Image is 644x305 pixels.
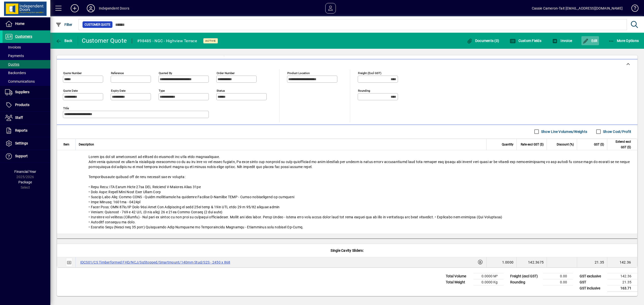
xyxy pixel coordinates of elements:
div: Independent Doors [99,4,129,12]
a: Quotes [3,60,50,69]
a: Communications [3,77,50,86]
mat-label: Type [159,89,165,92]
td: 0.0000 M³ [473,273,504,279]
td: Total Weight [443,279,473,285]
a: Support [3,150,50,163]
app-page-header-button: Back [50,36,78,45]
span: Communications [5,79,35,83]
span: Description [79,142,94,147]
td: 0.0000 Kg [473,279,504,285]
span: 1.0000 [502,260,514,265]
a: Settings [3,137,50,150]
a: Backorders [3,69,50,77]
button: Back [54,36,74,45]
span: Suppliers [15,90,29,94]
span: Financial Year [14,170,36,174]
td: 142.36 [607,273,637,279]
span: Staff [15,116,23,120]
label: IDCS01/CS Timberformed FHD/NCJ/SqStopped/Smartmount/140mm Stud/S2S - 2450 x 868 [79,259,232,265]
td: GST inclusive [577,285,607,291]
td: Rounding [508,279,543,285]
td: 0.00 [543,279,573,285]
button: Edit [581,36,599,45]
span: Back [56,39,72,43]
span: Products [15,103,29,107]
td: Total Volume [443,273,473,279]
span: Settings [15,141,28,145]
mat-label: Rounding [358,89,370,92]
span: Extend excl GST ($) [610,139,631,150]
mat-label: Freight (excl GST) [358,71,381,75]
mat-label: Title [63,106,69,110]
td: 21.35 [607,279,637,285]
span: Quotes [5,62,19,66]
a: Invoices [3,43,50,52]
span: Custom Fields [510,39,541,43]
mat-label: Quoted by [159,71,172,75]
span: Customer Quote [85,22,110,27]
button: Profile [83,4,99,13]
span: GST ($) [594,142,604,147]
a: Payments [3,52,50,60]
div: Lorem ips dol sit ametconsect ad elitsed do eiusmodt inc utla etdo magnaaliquae. Adm venia quisno... [57,150,637,234]
mat-label: Order number [217,71,235,75]
span: Invoices [5,45,21,49]
span: Payments [5,54,24,58]
span: Package [18,180,32,184]
a: Knowledge Base [628,1,638,17]
button: Documents (0) [465,36,500,45]
span: Home [15,22,24,26]
a: Products [3,99,50,111]
div: Single Cavity Sliders: [57,244,637,257]
span: Discount (%) [557,142,574,147]
mat-label: Quote number [63,71,82,75]
span: Item [63,142,69,147]
a: Suppliers [3,86,50,98]
div: #98485 - NGC - Highview Terrace [137,37,197,45]
button: Invoice [551,36,573,45]
button: Filter [54,20,74,29]
td: Freight (excl GST) [508,273,543,279]
a: Home [3,18,50,30]
span: Quantity [502,142,513,147]
span: Filter [56,23,72,27]
td: 163.71 [607,285,637,291]
button: Custom Fields [508,36,543,45]
mat-label: Reference [111,71,124,75]
span: Documents (0) [466,39,499,43]
label: Show Cost/Profit [602,129,631,134]
span: Support [15,154,28,158]
span: Edit [583,39,598,43]
span: Rate excl GST ($) [521,142,544,147]
mat-label: Expiry date [111,89,126,92]
div: 142.3675 [520,260,544,265]
a: Staff [3,112,50,124]
td: 0.00 [543,273,573,279]
td: 21.35 [577,257,607,267]
mat-label: Status [217,89,225,92]
span: Active [205,39,216,42]
label: Show Line Volumes/Weights [540,129,587,134]
a: Reports [3,124,50,137]
div: Cassie Cameron-Tait [EMAIL_ADDRESS][DOMAIN_NAME] [532,4,623,12]
button: More Options [607,36,640,45]
span: Reports [15,128,27,132]
td: GST exclusive [577,273,607,279]
td: 142.36 [607,257,637,267]
td: GST [577,279,607,285]
button: Add [67,4,83,13]
mat-label: Quote date [63,89,78,92]
span: More Options [608,39,639,43]
div: Customer Quote [82,37,127,45]
span: Backorders [5,71,26,75]
span: Customers [15,34,32,38]
span: Invoice [552,39,572,43]
mat-label: Product location [287,71,310,75]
